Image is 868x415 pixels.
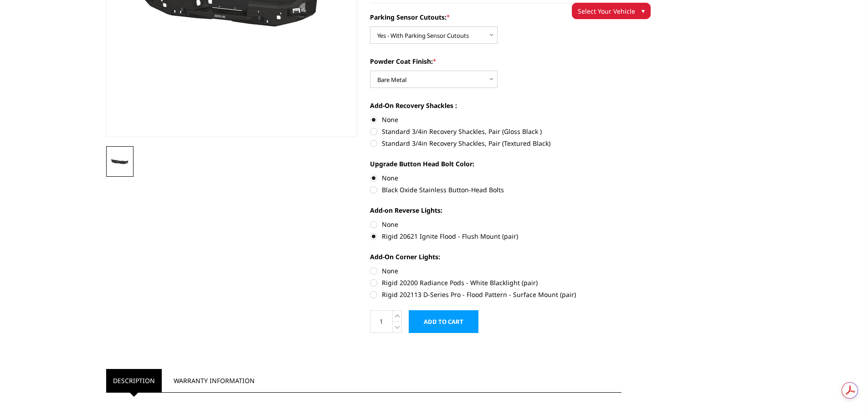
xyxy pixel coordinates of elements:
label: Add-on Reverse Lights: [370,205,621,215]
label: Add-On Corner Lights: [370,252,621,261]
span: ▾ [642,6,645,15]
label: None [370,173,621,183]
a: News [511,8,530,21]
img: 2017-2022 Ford F250-350-450 - Freedom Series - Rear Bumper [109,156,131,167]
label: Powder Coat Finish: [370,56,621,66]
a: Warranty Information [167,369,262,392]
a: Description [106,369,162,392]
a: Support [347,8,383,21]
label: Rigid 20621 Ignite Flood - Flush Mount (pair) [370,231,621,241]
label: Rigid 20200 Radiance Pods - White Blacklight (pair) [370,278,621,287]
label: None [370,115,621,124]
label: Rigid 202113 D-Series Pro - Flood Pattern - Surface Mount (pair) [370,290,621,299]
button: Select Your Vehicle [572,3,651,19]
span: Select Your Vehicle [578,6,635,16]
label: Standard 3/4in Recovery Shackles, Pair (Gloss Black ) [370,127,621,136]
label: None [370,266,621,276]
label: Standard 3/4in Recovery Shackles, Pair (Textured Black) [370,138,621,148]
label: Upgrade Button Head Bolt Color: [370,159,621,169]
label: Black Oxide Stainless Button-Head Bolts [370,185,621,195]
label: Add-On Recovery Shackles : [370,101,621,110]
a: shop all [292,8,329,21]
label: None [370,220,621,229]
input: Add to Cart [409,310,478,333]
a: SEMA Show [453,8,493,21]
a: Dealers [401,8,436,21]
a: Home [253,8,273,21]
